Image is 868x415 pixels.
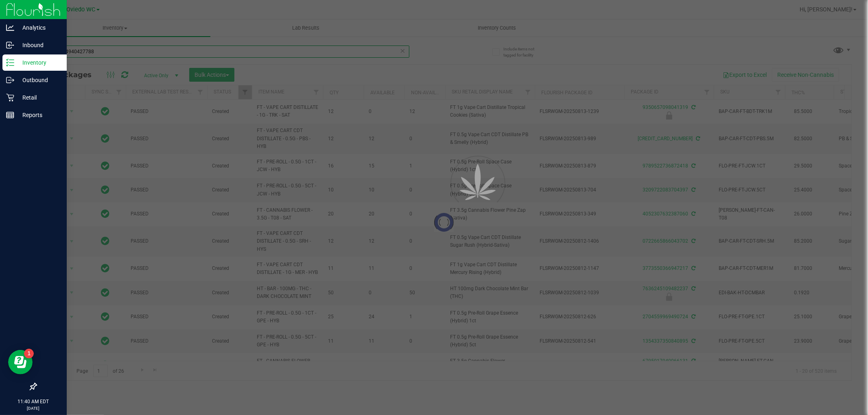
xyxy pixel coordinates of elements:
[4,405,63,411] p: [DATE]
[6,59,14,67] inline-svg: Inventory
[4,398,63,405] p: 11:40 AM EDT
[14,93,63,102] p: Retail
[8,350,33,374] iframe: Resource center
[14,23,63,33] p: Analytics
[6,76,14,84] inline-svg: Outbound
[6,41,14,49] inline-svg: Inbound
[14,40,63,50] p: Inbound
[6,93,14,102] inline-svg: Retail
[14,110,63,120] p: Reports
[14,75,63,85] p: Outbound
[6,24,14,32] inline-svg: Analytics
[14,58,63,67] p: Inventory
[24,349,34,359] iframe: Resource center unread badge
[6,111,14,119] inline-svg: Reports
